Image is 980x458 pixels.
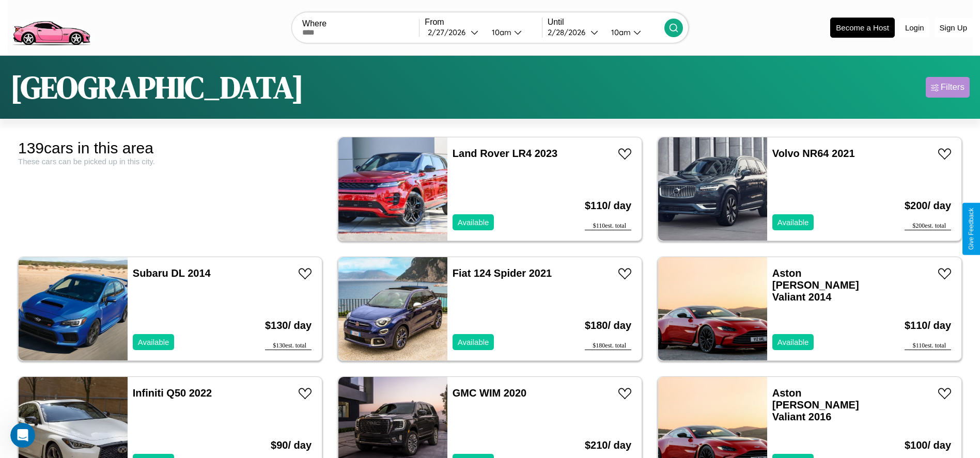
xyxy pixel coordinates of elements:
img: logo [8,5,95,48]
p: Available [458,335,489,349]
p: Available [777,335,809,349]
a: Land Rover LR4 2023 [453,148,557,159]
a: Volvo NR64 2021 [772,148,855,159]
div: Filters [941,82,965,92]
h3: $ 130 / day [265,309,312,342]
a: Subaru DL 2014 [133,267,211,279]
button: Sign Up [935,18,972,37]
button: 2/27/2026 [425,27,483,38]
p: Available [777,215,809,229]
a: Aston [PERSON_NAME] Valiant 2014 [772,267,859,303]
div: $ 180 est. total [585,342,631,350]
h1: [GEOGRAPHIC_DATA] [10,66,304,108]
button: 10am [484,27,542,38]
div: 10am [487,27,514,37]
div: $ 200 est. total [905,222,951,230]
h3: $ 110 / day [585,189,631,222]
h3: $ 180 / day [585,309,631,342]
a: Infiniti Q50 2022 [133,387,212,399]
div: Give Feedback [968,208,975,250]
div: 2 / 28 / 2026 [548,27,590,37]
button: Filters [926,77,970,98]
div: $ 130 est. total [265,342,312,350]
label: From [425,18,541,27]
button: Login [900,18,929,37]
p: Available [458,215,489,229]
a: Fiat 124 Spider 2021 [453,267,552,279]
label: Until [548,18,664,27]
a: GMC WIM 2020 [453,387,526,399]
a: Aston [PERSON_NAME] Valiant 2016 [772,387,859,422]
button: 10am [603,27,664,38]
h3: $ 200 / day [905,189,951,222]
div: 2 / 27 / 2026 [428,27,471,37]
iframe: Intercom live chat [10,423,35,448]
div: These cars can be picked up in this city. [18,157,322,166]
label: Where [302,19,419,28]
button: Become a Host [830,18,895,38]
p: Available [138,335,169,349]
h3: $ 110 / day [905,309,951,342]
div: $ 110 est. total [585,222,631,230]
div: $ 110 est. total [905,342,951,350]
div: 10am [606,27,633,37]
div: 139 cars in this area [18,139,322,157]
